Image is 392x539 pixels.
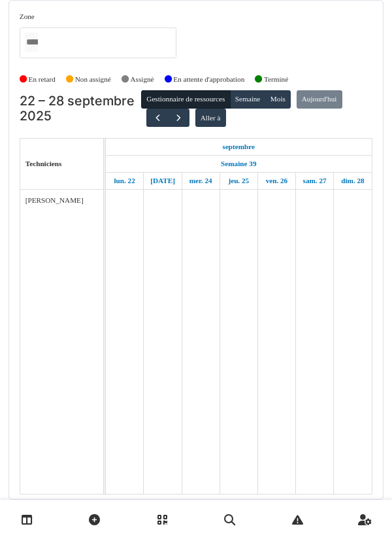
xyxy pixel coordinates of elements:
[338,173,367,189] a: 28 septembre 2025
[147,173,178,189] a: 23 septembre 2025
[173,74,244,85] label: En attente d'approbation
[29,74,56,85] label: En retard
[297,90,342,109] button: Aujourd'hui
[25,160,62,167] span: Techniciens
[20,11,35,22] label: Zone
[263,173,291,189] a: 26 septembre 2025
[146,109,168,128] button: Précédent
[25,196,84,204] span: [PERSON_NAME]
[75,74,111,85] label: Non assigné
[264,74,288,85] label: Terminé
[225,173,252,189] a: 25 septembre 2025
[300,173,330,189] a: 27 septembre 2025
[25,33,38,52] input: Tous
[20,94,141,124] h2: 22 – 28 septembre 2025
[186,173,216,189] a: 24 septembre 2025
[195,109,226,127] button: Aller à
[131,74,154,85] label: Assigné
[220,139,259,155] a: 22 septembre 2025
[110,173,138,189] a: 22 septembre 2025
[265,90,291,109] button: Mois
[230,90,266,109] button: Semaine
[218,156,259,172] a: Semaine 39
[141,90,230,109] button: Gestionnaire de ressources
[168,109,189,128] button: Suivant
